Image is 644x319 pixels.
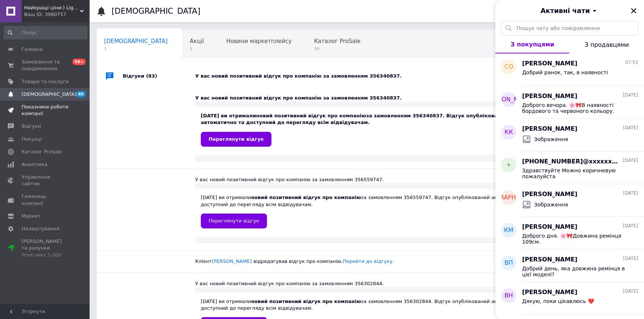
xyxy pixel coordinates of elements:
[22,161,47,168] span: Аналітика
[569,36,644,53] button: З продавцями
[22,78,69,85] span: Товари та послуги
[475,193,542,202] span: [DEMOGRAPHIC_DATA]
[516,6,623,16] button: Активні чати
[104,38,168,45] span: [DEMOGRAPHIC_DATA]
[522,125,577,133] span: [PERSON_NAME]
[540,6,590,16] span: Активні чати
[22,213,41,219] span: Маркет
[623,223,638,229] span: [DATE]
[22,46,42,53] span: Головна
[104,46,168,52] span: 1
[22,174,69,187] span: Управління сайтом
[522,266,628,277] span: Добрий день, яка довжина ремінця в цієї моделі?
[501,21,638,36] input: Пошук чату або повідомлення
[195,280,544,287] div: У вас новий позитивний відгук про компанію за замовленням 356302844.
[506,161,511,169] span: +
[190,38,204,45] span: Акції
[22,238,69,258] span: [PERSON_NAME] та рахунки
[504,226,513,235] span: КМ
[623,190,638,196] span: [DATE]
[24,11,89,18] div: Ваш ID: 3980757
[623,288,638,294] span: [DATE]
[522,69,608,75] span: Добрий ранок, так, в наявності
[625,59,638,66] span: 07:53
[190,46,204,52] span: 1
[195,176,544,183] div: У вас новий позитивний відгук про компанію за замовленням 356559747.
[22,104,69,117] span: Показники роботи компанії
[504,63,513,71] span: СО
[522,167,628,179] span: Здравствуйте Можно коричневую пожалуйста
[585,41,629,48] span: З продавцями
[314,38,360,45] span: Каталог ProSale
[22,91,77,98] span: [DEMOGRAPHIC_DATA]
[522,157,621,166] span: [PHONE_NUMBER]@xxxxxx$.com
[343,258,394,264] a: Перейти до відгуку.
[522,190,577,199] span: [PERSON_NAME]
[22,252,69,258] div: Prom мікс 1 000
[522,233,628,245] span: Доброго дня. 🌸🎀Довжина ремінця 109см.
[522,223,577,231] span: [PERSON_NAME]
[495,36,569,53] button: З покупцями
[522,92,577,101] span: [PERSON_NAME]
[522,255,577,264] span: [PERSON_NAME]
[209,218,259,224] span: Переглянути відгук
[495,152,644,184] button: +[PHONE_NUMBER]@xxxxxx$.com[DATE]Здравствуйте Можно коричневую пожалуйста
[209,136,264,142] span: Переглянути відгук
[73,59,86,65] span: 99+
[22,149,62,155] span: Каталог ProSale
[534,201,568,208] span: Зображення
[505,128,513,137] span: КК
[212,258,252,264] a: [PERSON_NAME]
[495,119,644,152] button: КК[PERSON_NAME][DATE]Зображення
[495,53,644,86] button: СО[PERSON_NAME]07:53Добрий ранок, так, в наявності
[534,136,568,143] span: Зображення
[123,65,195,87] div: Відгуки
[24,4,80,11] span: Найкращі ціни:) Lightssshop
[629,6,638,15] button: Закрити
[76,91,86,97] span: 40
[495,250,644,282] button: ВП[PERSON_NAME][DATE]Добрий день, яка довжина ремінця в цієї моделі?
[623,255,638,262] span: [DATE]
[201,214,267,228] a: Переглянути відгук
[495,184,644,217] button: [DEMOGRAPHIC_DATA][PERSON_NAME][DATE]Зображення
[195,73,555,79] div: У вас новий позитивний відгук про компанію за замовленням 356340837.
[504,259,513,267] span: ВП
[484,95,534,104] span: [PERSON_NAME]
[522,288,577,297] span: [PERSON_NAME]
[511,41,554,48] span: З покупцями
[195,258,394,264] span: Клієнт
[201,194,538,228] div: [DATE] ви отримали за замовленням 356559747. Відгук опублікований автоматично та доступний до пер...
[495,217,644,250] button: КМ[PERSON_NAME][DATE]Доброго дня. 🌸🎀Довжина ремінця 109см.
[254,258,394,264] span: відредагував відгук про компанію.
[251,195,361,200] b: новий позитивний відгук про компанію
[195,95,544,101] div: У вас новий позитивний відгук про компанію за замовленням 356340837.
[256,113,366,118] b: новий позитивний відгук про компанію
[522,298,594,304] span: Дякую, поки цікавлюсь ❤️
[623,157,638,164] span: [DATE]
[504,292,513,300] span: ВН
[112,7,200,16] h1: [DEMOGRAPHIC_DATA]
[226,38,292,45] span: Новини маркетплейсу
[314,46,360,52] span: 39
[495,86,644,119] button: [PERSON_NAME][PERSON_NAME][DATE]Доброго вечора. 🌸🎀В наявності бордового та червоного кольору.
[623,92,638,98] span: [DATE]
[522,59,577,68] span: [PERSON_NAME]
[251,299,361,304] b: новий позитивний відгук про компанію
[623,125,638,131] span: [DATE]
[22,59,69,72] span: Замовлення та повідомлення
[201,113,538,146] div: [DATE] ви отримали за замовленням 356340837. Відгук опублікований автоматично та доступний до пер...
[495,282,644,315] button: ВН[PERSON_NAME][DATE]Дякую, поки цікавлюсь ❤️
[22,193,69,206] span: Гаманець компанії
[146,73,157,79] span: (83)
[22,123,41,130] span: Відгуки
[201,132,271,147] a: Переглянути відгук
[22,136,42,143] span: Покупці
[522,102,628,114] span: Доброго вечора. 🌸🎀В наявності бордового та червоного кольору.
[4,26,87,39] input: Пошук
[22,225,59,232] span: Налаштування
